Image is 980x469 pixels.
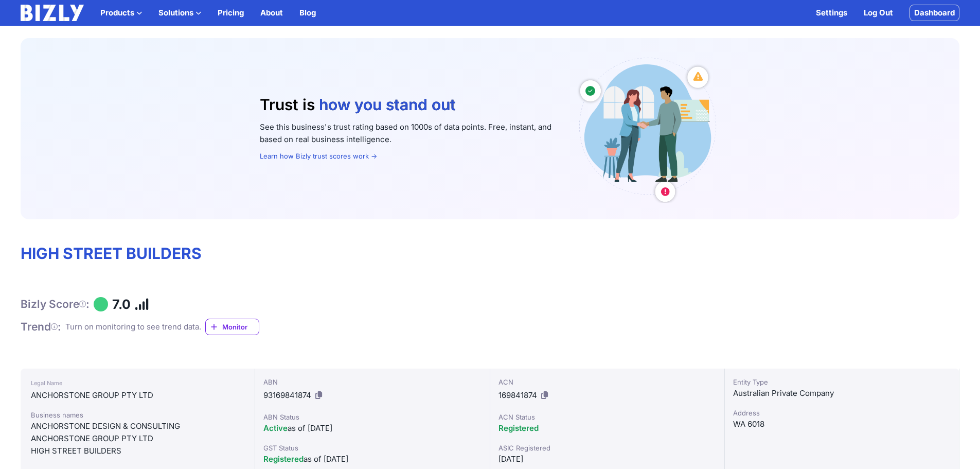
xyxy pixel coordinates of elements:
[263,412,481,422] div: ABN Status
[299,7,316,19] a: Blog
[100,7,142,19] button: Products
[498,453,716,465] div: [DATE]
[260,7,283,19] a: About
[733,408,951,418] div: Address
[31,377,244,389] div: Legal Name
[498,390,537,400] span: 169841874
[218,7,244,19] a: Pricing
[31,445,244,457] div: HIGH STREET BUILDERS
[733,387,951,399] div: Australian Private Company
[498,423,539,433] span: Registered
[319,95,459,115] li: how you stand out
[31,410,244,420] div: Business names
[65,321,201,333] div: Turn on monitoring to see trend data.
[260,95,315,114] span: Trust is
[31,389,244,402] div: ANCHORSTONE GROUP PTY LTD
[733,377,951,387] div: Entity Type
[260,152,377,160] a: Learn how Bizly trust scores work →
[498,443,716,453] div: ASIC Registered
[21,244,959,264] h1: HIGH STREET BUILDERS
[263,423,288,433] span: Active
[31,432,244,445] div: ANCHORSTONE GROUP PTY LTD
[910,5,959,21] a: Dashboard
[498,377,716,387] div: ACN
[222,322,259,332] span: Monitor
[864,7,893,19] a: Log Out
[158,7,201,19] button: Solutions
[21,298,90,311] h1: Bizly Score :
[263,377,481,387] div: ABN
[263,422,481,435] div: as of [DATE]
[319,115,459,134] li: who you work with
[733,418,951,430] div: WA 6018
[112,297,131,312] h1: 7.0
[205,319,259,335] a: Monitor
[816,7,847,19] a: Settings
[263,390,311,400] span: 93169841874
[21,320,61,334] h1: Trend :
[263,454,304,464] span: Registered
[263,443,481,453] div: GST Status
[260,121,556,146] p: See this business's trust rating based on 1000s of data points. Free, instant, and based on real ...
[31,420,244,432] div: ANCHORSTONE DESIGN & CONSULTING
[498,412,716,422] div: ACN Status
[573,55,721,203] img: Australian small business owners illustration
[263,453,481,465] div: as of [DATE]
